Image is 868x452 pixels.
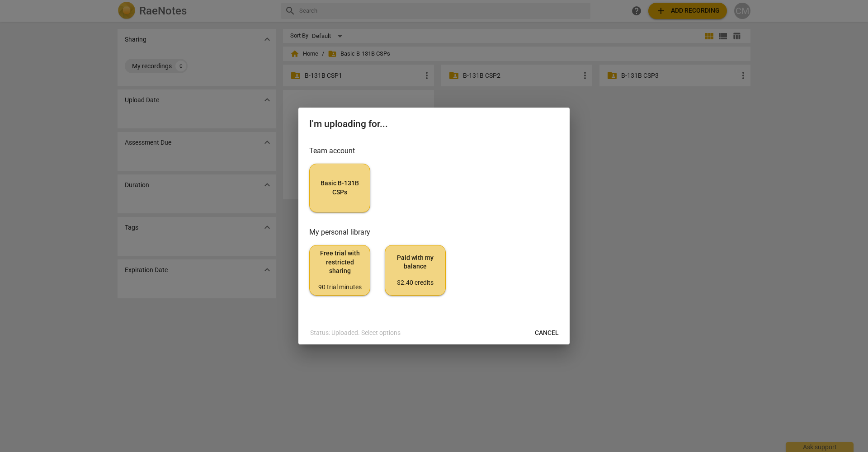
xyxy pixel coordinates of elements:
button: Free trial with restricted sharing90 trial minutes [309,245,370,296]
p: Status: Uploaded. Select options [310,328,401,338]
button: Paid with my balance$2.40 credits [385,245,446,296]
span: Free trial with restricted sharing [317,249,363,292]
div: $2.40 credits [392,278,438,287]
span: Cancel [535,329,559,338]
div: 90 trial minutes [317,283,363,292]
button: Cancel [528,325,566,341]
span: Paid with my balance [392,254,438,287]
h2: I'm uploading for... [309,118,559,130]
button: Basic B-131B CSPs [309,164,370,212]
h3: Team account [309,146,559,156]
h3: My personal library [309,227,559,238]
span: Basic B-131B CSPs [317,179,363,197]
